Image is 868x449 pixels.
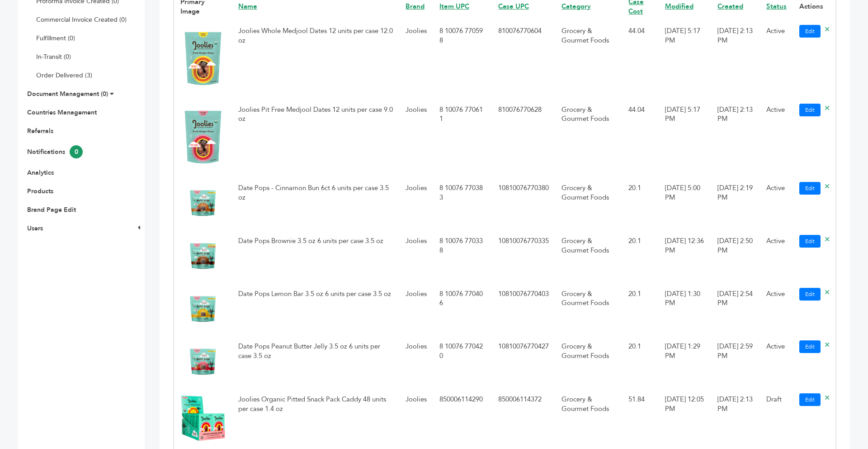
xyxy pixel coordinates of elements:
[399,230,433,283] td: Joolies
[27,187,53,196] a: Products
[232,177,399,230] td: Date Pops - Cinnamon Bun 6ct 6 units per case 3.5 oz
[799,235,821,248] a: Edit
[232,283,399,336] td: Date Pops Lemon Bar 3.5 oz 6 units per case 3.5 oz
[433,99,492,177] td: 8 10076 77061 1
[659,230,711,283] td: [DATE] 12:36 PM
[399,336,433,389] td: Joolies
[555,177,622,230] td: Grocery & Gourmet Foods
[27,168,54,177] a: Analytics
[27,224,43,233] a: Users
[622,177,659,230] td: 20.1
[27,205,76,214] a: Brand Page Edit
[659,283,711,336] td: [DATE] 1:30 PM
[399,177,433,230] td: Joolies
[399,283,433,336] td: Joolies
[433,336,492,389] td: 8 10076 77042 0
[561,2,591,11] a: Category
[760,336,793,389] td: Active
[659,177,711,230] td: [DATE] 5:00 PM
[799,25,821,38] a: Edit
[711,283,760,336] td: [DATE] 2:54 PM
[180,184,226,221] img: No Image
[492,230,555,283] td: 10810076770335
[622,99,659,177] td: 44.04
[492,99,555,177] td: 810076770628
[180,290,226,327] img: No Image
[232,230,399,283] td: Date Pops Brownie 3.5 oz 6 units per case 3.5 oz
[180,343,226,379] img: No Image
[433,230,492,283] td: 8 10076 77033 8
[27,148,83,156] a: Notifications0
[760,177,793,230] td: Active
[36,15,127,24] a: Commercial Invoice Created (0)
[27,90,108,98] a: Document Management (0)
[760,283,793,336] td: Active
[27,108,97,117] a: Countries Management
[717,2,743,11] a: Created
[399,20,433,99] td: Joolies
[799,104,821,116] a: Edit
[622,230,659,283] td: 20.1
[766,2,787,11] a: Status
[27,127,53,135] a: Referrals
[622,283,659,336] td: 20.1
[659,336,711,389] td: [DATE] 1:29 PM
[433,177,492,230] td: 8 10076 77038 3
[232,99,399,177] td: Joolies Pit Free Medjool Dates 12 units per case 9.0 oz
[232,336,399,389] td: Date Pops Peanut Butter Jelly 3.5 oz 6 units per case 3.5 oz
[555,336,622,389] td: Grocery & Gourmet Foods
[555,230,622,283] td: Grocery & Gourmet Foods
[433,283,492,336] td: 8 10076 77040 6
[498,2,529,11] a: Case UPC
[439,2,469,11] a: Item UPC
[70,145,83,158] span: 0
[36,53,71,61] a: In-Transit (0)
[711,336,760,389] td: [DATE] 2:59 PM
[433,20,492,99] td: 8 10076 77059 8
[180,237,226,274] img: No Image
[799,288,821,301] a: Edit
[180,396,226,441] img: No Image
[399,99,433,177] td: Joolies
[760,99,793,177] td: Active
[406,2,425,11] a: Brand
[492,20,555,99] td: 810076770604
[711,99,760,177] td: [DATE] 2:13 PM
[492,336,555,389] td: 10810076770427
[659,99,711,177] td: [DATE] 5:17 PM
[555,283,622,336] td: Grocery & Gourmet Foods
[659,20,711,99] td: [DATE] 5:17 PM
[622,336,659,389] td: 20.1
[36,34,75,43] a: Fulfillment (0)
[665,2,693,11] a: Modified
[492,177,555,230] td: 10810076770380
[799,340,821,353] a: Edit
[711,20,760,99] td: [DATE] 2:13 PM
[711,230,760,283] td: [DATE] 2:50 PM
[555,99,622,177] td: Grocery & Gourmet Foods
[180,27,226,90] img: No Image
[799,182,821,195] a: Edit
[555,20,622,99] td: Grocery & Gourmet Foods
[492,283,555,336] td: 10810076770403
[232,20,399,99] td: Joolies Whole Medjool Dates 12 units per case 12.0 oz
[622,20,659,99] td: 44.04
[36,71,92,80] a: Order Delivered (3)
[799,393,821,406] a: Edit
[238,2,257,11] a: Name
[180,106,226,168] img: No Image
[711,177,760,230] td: [DATE] 2:19 PM
[760,20,793,99] td: Active
[760,230,793,283] td: Active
